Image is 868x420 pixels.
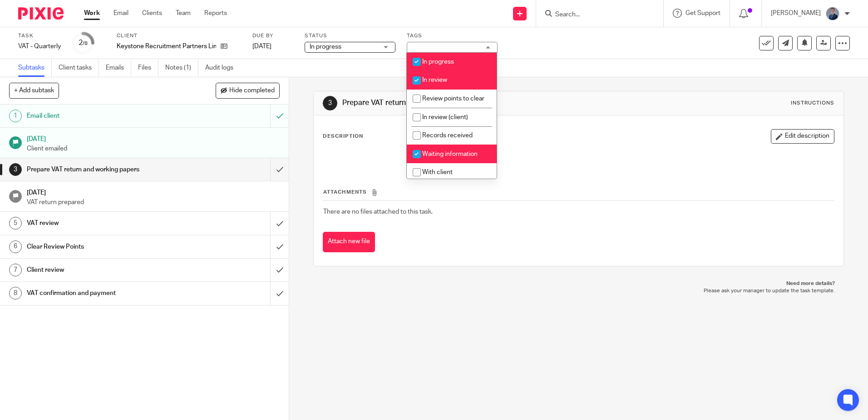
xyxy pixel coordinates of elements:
[27,109,183,123] h1: Email client
[138,59,158,77] a: Files
[113,9,128,18] a: Email
[422,77,447,83] span: In review
[216,83,280,98] button: Hide completed
[176,9,191,18] a: Team
[422,95,484,102] span: Review points to clear
[422,132,473,139] span: Records received
[9,163,22,176] div: 3
[322,287,834,295] p: Please ask your manager to update the task template.
[27,263,183,277] h1: Client review
[165,59,198,77] a: Notes (1)
[323,133,363,140] p: Description
[27,186,280,197] h1: [DATE]
[310,44,341,50] span: In progress
[9,240,22,253] div: 6
[18,59,52,77] a: Subtasks
[27,198,280,207] p: VAT return prepared
[323,190,367,195] span: Attachments
[27,286,183,300] h1: VAT confirmation and payment
[229,87,275,95] span: Hide completed
[554,11,636,19] input: Search
[9,83,59,98] button: + Add subtask
[18,32,61,40] label: Task
[771,9,821,18] p: [PERSON_NAME]
[305,32,395,40] label: Status
[142,9,162,18] a: Clients
[9,287,22,300] div: 8
[9,264,22,276] div: 7
[79,38,88,48] div: 2
[18,7,64,20] img: Pixie
[27,144,280,153] p: Client emailed
[422,151,478,157] span: Waiting information
[771,129,834,144] button: Edit description
[84,9,100,18] a: Work
[27,163,183,176] h1: Prepare VAT return and working papers
[252,43,271,50] span: [DATE]
[18,42,61,51] div: VAT - Quarterly
[322,280,834,287] p: Need more details?
[205,59,240,77] a: Audit logs
[27,216,183,230] h1: VAT review
[117,32,241,40] label: Client
[59,59,99,77] a: Client tasks
[323,209,433,215] span: There are no files attached to this task.
[9,110,22,122] div: 1
[252,32,293,40] label: Due by
[422,59,454,65] span: In progress
[106,59,131,77] a: Emails
[27,132,280,144] h1: [DATE]
[117,42,216,51] p: Keystone Recruitment Partners Limited
[342,98,598,108] h1: Prepare VAT return and working papers
[323,96,337,110] div: 3
[407,32,498,40] label: Tags
[686,10,720,16] span: Get Support
[422,169,453,175] span: With client
[791,100,834,107] div: Instructions
[422,114,468,120] span: In review (client)
[27,240,183,254] h1: Clear Review Points
[9,217,22,230] div: 5
[204,9,227,18] a: Reports
[825,6,840,21] img: DSC05254%20(1).jpg
[83,41,88,46] small: /8
[323,232,375,252] button: Attach new file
